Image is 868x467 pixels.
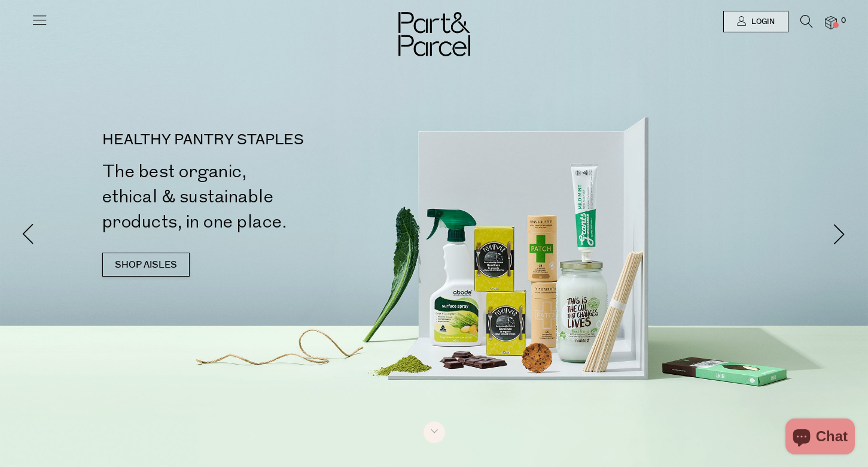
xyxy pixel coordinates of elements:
[398,12,470,56] img: Part&Parcel
[102,159,439,235] h2: The best organic, ethical & sustainable products, in one place.
[782,419,858,457] inbox-online-store-chat: Shopify online store chat
[748,17,775,27] span: Login
[102,253,190,277] a: SHOP AISLES
[825,16,837,29] a: 0
[838,16,849,26] span: 0
[723,11,788,32] a: Login
[102,133,439,147] p: HEALTHY PANTRY STAPLES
